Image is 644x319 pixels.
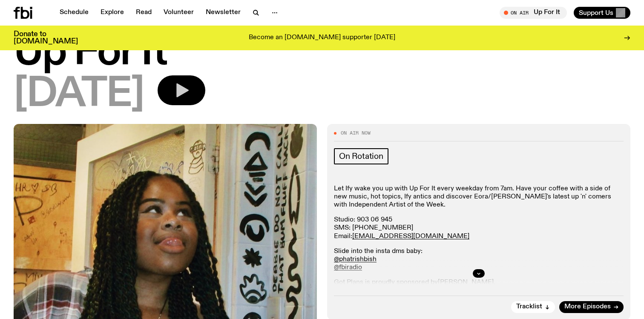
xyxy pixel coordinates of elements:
[352,233,469,240] a: [EMAIL_ADDRESS][DOMAIN_NAME]
[579,9,613,17] span: Support Us
[131,7,157,19] a: Read
[564,304,611,310] span: More Episodes
[14,34,630,72] h1: Up For It
[516,304,542,310] span: Tracklist
[339,152,383,161] span: On Rotation
[95,7,129,19] a: Explore
[158,7,199,19] a: Volunteer
[511,301,555,313] button: Tracklist
[574,7,630,19] button: Support Us
[55,7,94,19] a: Schedule
[334,247,624,272] p: Slide into the insta dms baby:
[334,216,624,241] p: Studio: 903 06 945 SMS: [PHONE_NUMBER] Email:
[559,301,624,313] a: More Episodes
[334,185,624,210] p: Let Ify wake you up with Up For It every weekday from 7am. Have your coffee with a side of new mu...
[14,75,144,114] span: [DATE]
[14,31,78,45] h3: Donate to [DOMAIN_NAME]
[334,256,377,263] a: @phatrishbish
[334,148,388,164] a: On Rotation
[341,131,371,135] span: On Air Now
[249,34,395,42] p: Become an [DOMAIN_NAME] supporter [DATE]
[500,7,567,19] button: On AirUp For It
[201,7,246,19] a: Newsletter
